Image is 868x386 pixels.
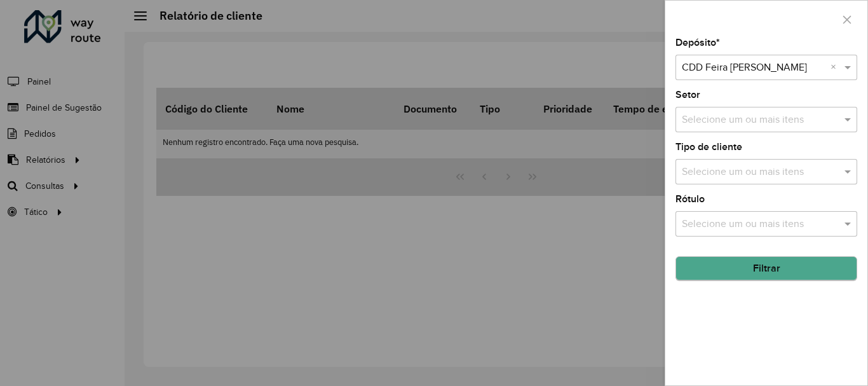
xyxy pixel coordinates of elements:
[675,139,742,155] label: Tipo de cliente
[675,87,700,102] label: Setor
[831,60,841,75] span: Clear all
[675,35,720,50] label: Depósito
[675,191,705,207] label: Rótulo
[675,256,857,280] button: Filtrar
